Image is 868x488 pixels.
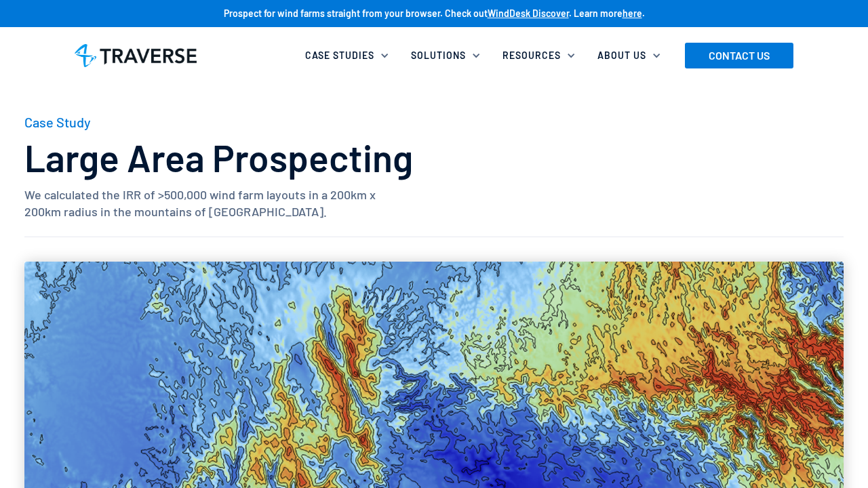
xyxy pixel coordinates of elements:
div: About Us [589,41,675,70]
div: Solutions [411,49,466,62]
p: We calculated the IRR of >500,000 wind farm layouts in a 200km x 200km radius in the mountains of... [24,186,399,220]
div: Case Study [24,115,91,129]
div: Resources [502,49,561,62]
div: Solutions [403,41,494,70]
div: Case Studies [305,49,374,62]
div: Resources [494,41,589,70]
div: About Us [597,49,646,62]
a: CONTACT US [685,43,793,68]
h1: Large Area Prospecting [24,137,413,178]
strong: Prospect for wind farms straight from your browser. Check out [224,7,488,19]
a: WindDesk Discover [488,7,569,19]
div: Case Studies [297,41,403,70]
a: here [623,7,642,19]
strong: . [642,7,645,19]
strong: . Learn more [569,7,623,19]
